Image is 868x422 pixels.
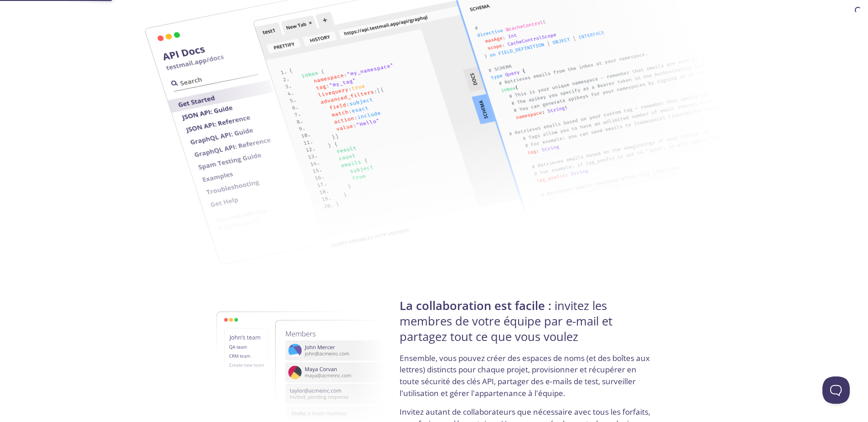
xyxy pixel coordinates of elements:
font: invitez les membres de votre équipe par e-mail et partagez tout ce que vous voulez [400,298,612,345]
font: La collaboration est facile : [400,298,551,314]
iframe: Aide Scout Beacon - Ouvrir [822,376,850,404]
font: Ensemble, vous pouvez créer des espaces de noms (et des boîtes aux lettres) distincts pour chaque... [400,353,650,398]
